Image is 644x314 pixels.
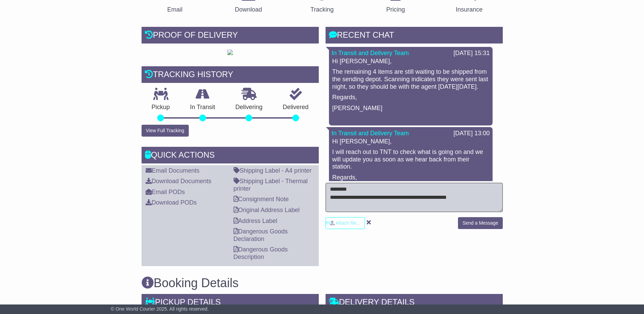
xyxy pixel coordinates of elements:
[146,189,185,195] a: Email PODs
[273,104,319,111] p: Delivered
[225,104,273,111] p: Delivering
[146,167,200,174] a: Email Documents
[234,246,288,260] a: Dangerous Goods Description
[326,27,503,45] div: RECENT CHAT
[310,5,333,14] div: Tracking
[142,147,319,165] div: Quick Actions
[142,66,319,85] div: Tracking history
[456,5,483,14] div: Insurance
[142,294,319,312] div: Pickup Details
[142,104,180,111] p: Pickup
[332,138,489,145] p: Hi [PERSON_NAME],
[234,228,288,242] a: Dangerous Goods Declaration
[234,207,300,213] a: Original Address Label
[332,105,489,112] p: [PERSON_NAME]
[332,50,409,56] a: In Transit and Delivery Team
[454,130,490,137] div: [DATE] 13:00
[111,306,209,312] span: © One World Courier 2025. All rights reserved.
[142,125,189,137] button: View Full Tracking
[454,50,490,57] div: [DATE] 15:31
[332,149,489,171] p: I will reach out to TNT to check what is going on and we will update you as soon as we hear back ...
[332,68,489,90] p: The remaining 4 items are still waiting to be shipped from the sending depot. Scanning indicates ...
[332,130,409,137] a: In Transit and Delivery Team
[234,167,312,174] a: Shipping Label - A4 printer
[146,178,211,185] a: Download Documents
[332,58,489,65] p: Hi [PERSON_NAME],
[180,104,225,111] p: In Transit
[167,5,182,14] div: Email
[386,5,405,14] div: Pricing
[142,27,319,45] div: Proof of Delivery
[234,196,289,203] a: Consignment Note
[458,217,502,229] button: Send a Message
[146,199,197,206] a: Download PODs
[235,5,262,14] div: Download
[234,178,308,192] a: Shipping Label - Thermal printer
[332,94,489,101] p: Regards,
[227,50,233,55] img: GetPodImage
[332,174,489,181] p: Regards,
[326,294,503,312] div: Delivery Details
[142,276,503,290] h3: Booking Details
[234,217,277,224] a: Address Label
